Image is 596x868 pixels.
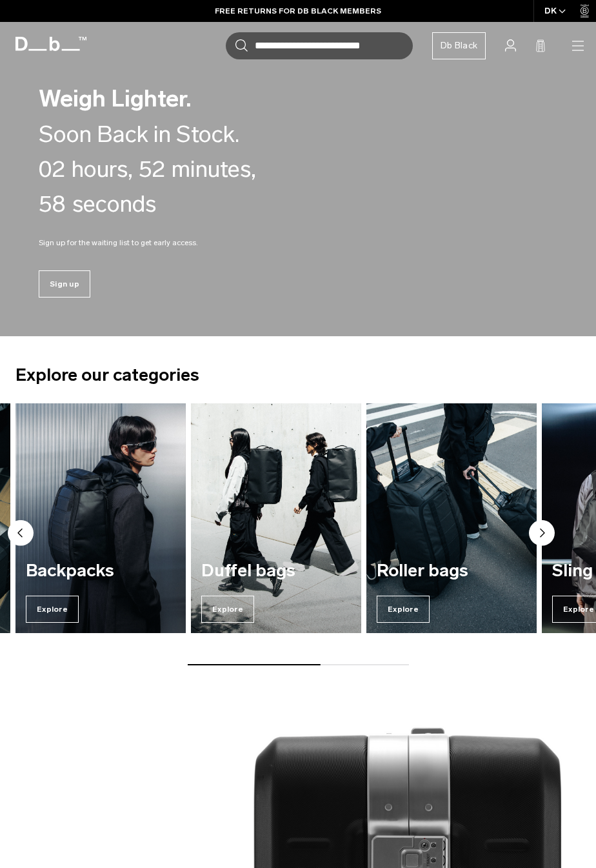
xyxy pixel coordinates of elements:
[15,403,186,633] a: Backpacks Explore
[39,117,239,152] div: Soon Back in Stock.
[39,187,66,221] span: 58
[172,152,256,187] span: minutes
[39,270,90,298] a: Sign up
[139,152,165,187] span: 52
[432,32,486,59] a: Db Black
[72,187,156,221] span: seconds
[251,155,256,183] span: ,
[215,5,381,17] a: FREE RETURNS FOR DB BLACK MEMBERS
[39,221,252,248] p: Sign up for the waiting list to get early access.
[72,152,133,187] span: hours,
[15,362,581,389] h2: Explore our categories
[191,403,361,633] a: Duffel bags Explore
[26,596,79,623] span: Explore
[8,520,34,549] button: Previous slide
[366,403,537,633] div: 5 / 7
[377,561,526,581] h3: Roller bags
[201,561,351,581] h3: Duffel bags
[39,87,252,110] h2: Weigh Lighter.
[529,520,555,549] button: Next slide
[201,596,254,623] span: Explore
[191,403,361,633] div: 4 / 7
[15,403,186,633] div: 3 / 7
[39,152,65,187] span: 02
[26,561,175,581] h3: Backpacks
[377,596,430,623] span: Explore
[366,403,537,633] a: Roller bags Explore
